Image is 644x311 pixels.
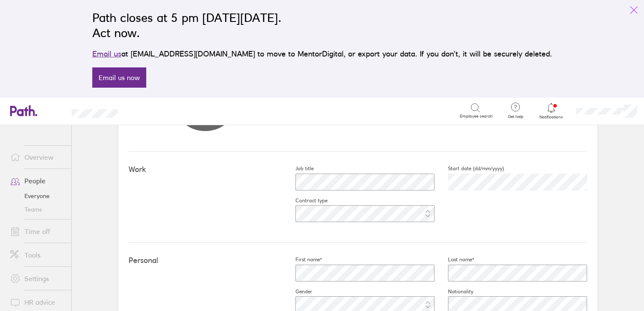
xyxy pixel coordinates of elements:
[3,172,71,189] a: People
[3,294,71,311] a: HR advice
[282,197,327,204] label: Contract type
[3,149,71,166] a: Overview
[92,67,146,88] a: Email us now
[92,48,552,60] p: at [EMAIL_ADDRESS][DOMAIN_NAME] to move to MentorDigital, or export your data. If you don’t, it w...
[282,165,314,172] label: Job title
[435,165,504,172] label: Start date (dd/mm/yyyy)
[141,107,162,114] div: Search
[282,288,312,295] label: Gender
[3,270,71,287] a: Settings
[3,247,71,263] a: Tools
[435,256,474,263] label: Last name*
[538,102,565,120] a: Notifications
[92,10,552,40] h2: Path closes at 5 pm [DATE][DATE]. Act now.
[129,256,282,265] h4: Personal
[3,223,71,240] a: Time off
[538,115,565,120] span: Notifications
[460,114,493,119] span: Employee search
[502,114,529,119] span: Get help
[435,288,473,295] label: Nationality
[3,203,71,216] a: Teams
[92,49,121,58] a: Email us
[3,189,71,203] a: Everyone
[129,165,282,174] h4: Work
[282,256,322,263] label: First name*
